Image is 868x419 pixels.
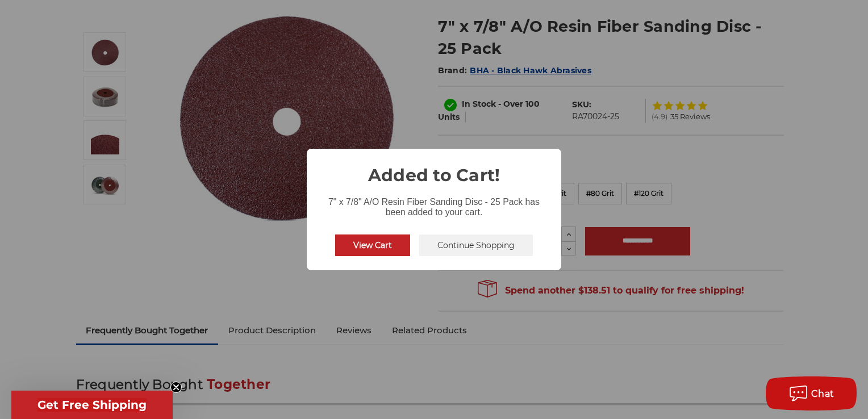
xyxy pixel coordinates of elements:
button: Close teaser [170,382,182,393]
span: Chat [811,388,834,399]
h2: Added to Cart! [307,149,561,188]
button: Continue Shopping [419,234,533,256]
button: Chat [766,376,857,410]
div: 7" x 7/8" A/O Resin Fiber Sanding Disc - 25 Pack has been added to your cart. [307,188,561,220]
span: Get Free Shipping [37,398,147,412]
button: View Cart [335,234,410,256]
